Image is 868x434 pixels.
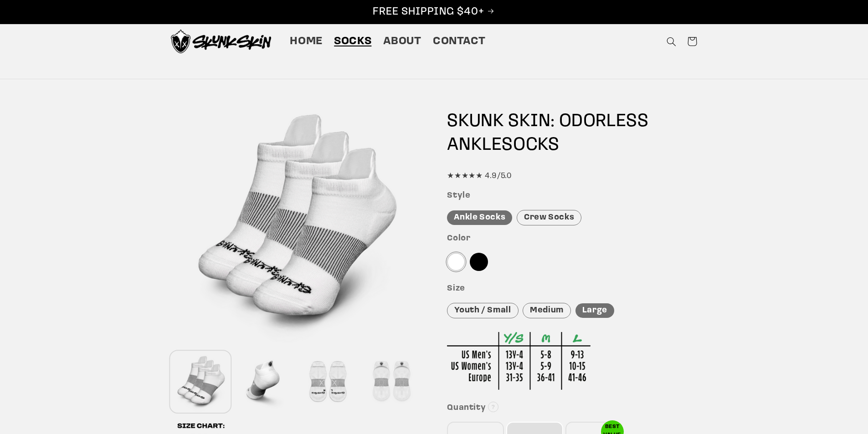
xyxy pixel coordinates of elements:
summary: Search [661,31,682,52]
div: Youth / Small [447,303,518,319]
div: Large [575,303,614,318]
div: Crew Socks [517,210,581,226]
span: Contact [433,35,485,49]
div: Ankle Socks [447,210,512,225]
h3: Color [447,234,697,244]
span: About [383,35,421,49]
h3: Quantity [447,403,697,414]
a: Socks [329,29,377,54]
span: ANKLE [447,136,502,154]
a: Contact [427,29,491,54]
span: Home [290,35,323,49]
img: Skunk Skin Anti-Odor Socks. [171,30,271,53]
p: FREE SHIPPING $40+ [10,5,858,19]
div: ★★★★★ 4.9/5.0 [447,169,697,183]
h3: Size [447,284,697,294]
img: Sizing Chart [447,332,591,390]
h3: Style [447,191,697,201]
a: Home [284,29,329,54]
span: Socks [334,35,371,49]
div: Medium [523,303,571,319]
a: About [377,29,427,54]
h1: SKUNK SKIN: ODORLESS SOCKS [447,110,697,157]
